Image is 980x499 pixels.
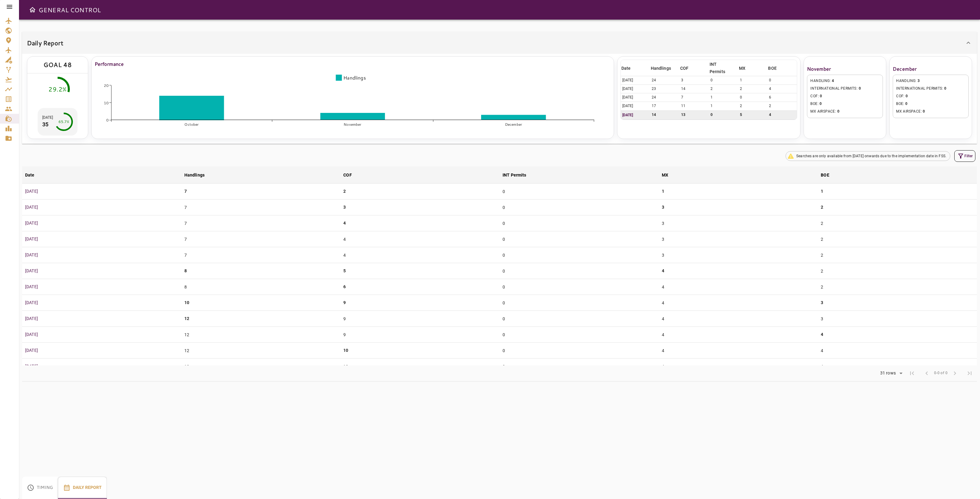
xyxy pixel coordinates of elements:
p: [DATE] [25,252,178,258]
td: 3 [659,231,818,247]
p: 2 [343,188,346,195]
span: MX AIRSPACE : [810,109,880,115]
td: 7 [181,199,341,215]
span: COF : [810,93,880,99]
span: INT Permits [503,171,534,179]
span: Previous Page [919,366,934,381]
span: Date [25,171,43,179]
td: 0 [499,231,659,247]
span: Next Page [948,366,962,381]
span: 4 [832,79,834,83]
tspan: Handlings [343,74,366,81]
td: 24 [650,93,680,102]
td: 4 [818,359,977,374]
p: 6 [343,284,346,290]
div: Date [621,65,631,72]
td: 1 [709,93,738,102]
td: [DATE] [621,76,650,85]
td: 9 [340,327,499,343]
td: 7 [181,215,341,231]
p: 12 [184,315,189,322]
td: 2 [709,85,738,93]
span: MX [662,171,676,179]
p: [DATE] [25,363,178,370]
span: First Page [905,366,919,381]
div: Date [25,171,35,179]
p: [DATE] [25,300,178,306]
div: 31 rows [876,369,905,378]
span: 0 [859,86,861,91]
span: MX AIRSPACE : [896,109,965,115]
p: 4 [662,268,664,274]
td: 3 [680,76,709,85]
td: 0 [499,184,659,199]
span: 0 [906,94,908,98]
div: basic tabs example [22,477,107,499]
div: INT Permits [710,61,730,75]
span: INTERNATIONAL PERMITS : [810,86,880,92]
span: BOE : [810,101,880,107]
td: 4 [767,85,797,93]
tspan: 10 [104,100,109,105]
td: 2 [818,263,977,279]
p: 1 [662,188,664,195]
p: 2 [821,204,823,210]
td: 14 [650,110,680,119]
span: 0 [820,102,822,106]
td: 4 [659,343,818,359]
td: 8 [181,279,341,295]
span: 0 [944,86,946,91]
td: 2 [738,85,768,93]
h6: November [807,65,883,73]
p: [DATE] [622,112,649,118]
span: MX [739,65,753,72]
p: 4 [821,331,823,338]
p: 3 [662,204,664,210]
span: 0 [905,102,907,106]
div: MX [662,171,668,179]
td: 0 [738,93,768,102]
td: 4 [818,343,977,359]
div: INT Permits [503,171,526,179]
span: 0 [837,109,839,114]
td: 13 [680,110,709,119]
td: [DATE] [621,85,650,93]
td: 0 [499,279,659,295]
h6: Performance [95,60,611,68]
td: 3 [659,215,818,231]
td: 0 [499,247,659,263]
button: Open drawer [26,4,39,16]
td: 0 [499,343,659,359]
td: 0 [499,295,659,311]
td: [DATE] [621,93,650,102]
span: Last Page [962,366,977,381]
td: 0 [499,359,659,374]
span: COF [680,65,696,72]
span: Handlings [651,65,679,72]
span: Date [621,65,639,72]
td: 4 [659,327,818,343]
p: 5 [343,268,346,274]
td: 23 [650,85,680,93]
span: COF : [896,93,965,99]
h6: GENERAL CONTROL [39,5,101,15]
td: 2 [818,279,977,295]
td: [DATE] [621,102,650,110]
td: 12 [181,343,341,359]
td: 9 [340,311,499,327]
td: 2 [738,102,768,110]
td: 4 [659,311,818,327]
td: 4 [340,247,499,263]
span: Searches are only available from [DATE] onwards due to the implementation date in FSS. [793,153,950,159]
p: [DATE] [25,284,178,290]
p: 10 [184,300,189,306]
div: 65.7% [58,119,70,125]
td: 11 [680,102,709,110]
div: Handlings [184,171,205,179]
p: [DATE] [25,220,178,226]
p: 9 [343,300,346,306]
p: [DATE] [25,204,178,210]
td: 17 [650,102,680,110]
tspan: 20 [104,83,109,88]
td: 0 [499,199,659,215]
